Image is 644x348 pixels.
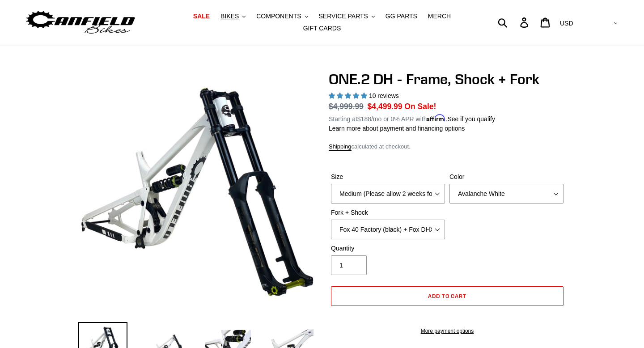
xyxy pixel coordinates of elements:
input: Search [503,13,525,32]
a: See if you qualify - Learn more about Affirm Financing (opens in modal) [447,115,495,123]
a: Learn more about payment and financing options [329,125,465,132]
s: $4,999.99 [329,102,364,111]
img: Canfield Bikes [25,8,136,37]
span: COMPONENTS [256,13,301,20]
div: calculated at checkout. [329,142,566,151]
span: MERCH [428,13,451,20]
span: SALE [193,13,210,20]
span: $188 [357,115,371,123]
label: Color [449,172,563,182]
a: More payment options [331,327,563,335]
span: GG PARTS [386,13,417,20]
a: GG PARTS [381,10,422,22]
button: SERVICE PARTS [314,10,379,22]
h1: ONE.2 DH - Frame, Shock + Fork [329,71,566,88]
a: GIFT CARDS [299,22,346,34]
button: Add to cart [331,286,563,306]
label: Quantity [331,244,445,253]
span: Add to cart [428,293,467,299]
label: Size [331,172,445,182]
span: Affirm [427,114,445,122]
a: Shipping [329,143,352,151]
button: BIKES [216,10,250,22]
span: GIFT CARDS [303,25,341,32]
span: 10 reviews [369,92,399,99]
button: COMPONENTS [252,10,312,22]
span: SERVICE PARTS [318,13,368,20]
span: BIKES [220,13,239,20]
p: Starting at /mo or 0% APR with . [329,112,495,124]
span: 5.00 stars [329,92,369,99]
a: SALE [189,10,214,22]
span: $4,499.99 [368,102,402,111]
label: Fork + Shock [331,208,445,217]
a: MERCH [424,10,455,22]
span: On Sale! [404,101,436,112]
